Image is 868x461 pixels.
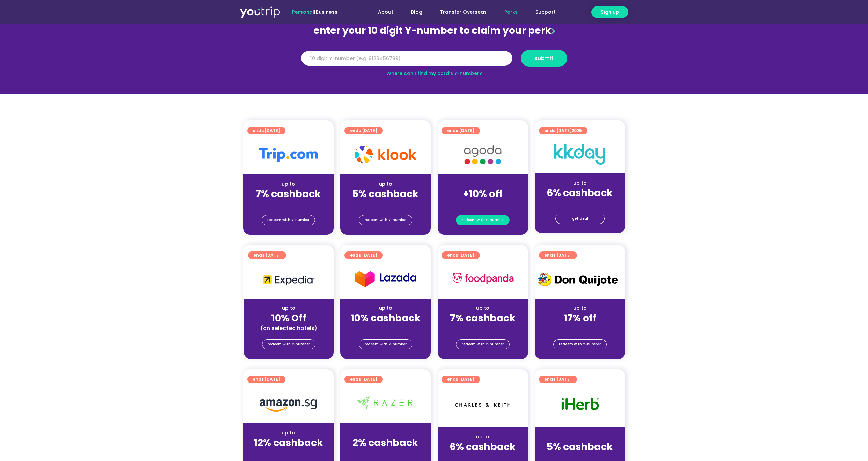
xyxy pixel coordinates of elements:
a: Blog [402,6,431,18]
strong: +10% off [463,187,503,201]
strong: 5% cashback [352,187,418,201]
a: ends [DATE] [442,127,480,134]
div: up to [346,305,425,312]
div: (for stays only) [540,199,620,206]
strong: 6% cashback [450,440,516,453]
nav: Menu [356,6,564,18]
span: ends [DATE] [350,127,377,134]
a: ends [DATE]2025 [539,127,587,134]
span: ends [DATE] [253,127,280,134]
a: ends [DATE] [344,376,383,383]
span: ends [DATE] [253,376,280,383]
span: redeem with Y-number [462,215,504,225]
a: Sign up [591,6,628,18]
a: redeem with Y-number [359,339,412,349]
span: redeem with Y-number [365,215,407,225]
a: Business [315,9,337,15]
a: ends [DATE] [344,251,383,259]
a: redeem with Y-number [359,215,412,225]
strong: 2% cashback [353,436,418,449]
span: ends [DATE] [544,251,572,259]
a: ends [DATE] [442,376,480,383]
span: redeem with Y-number [559,340,601,349]
strong: 12% cashback [254,436,323,449]
a: ends [DATE] [247,376,285,383]
div: up to [249,181,328,188]
input: 10 digit Y-number (e.g. 8123456789) [301,51,512,66]
span: get deal [572,214,588,224]
strong: 7% cashback [255,187,321,201]
div: (for stays only) [346,200,425,207]
span: redeem with Y-number [365,340,407,349]
a: ends [DATE] [248,251,286,259]
a: get deal [555,214,605,224]
a: ends [DATE] [442,251,480,259]
form: Y Number [301,50,567,72]
div: up to [540,433,620,441]
span: ends [DATE] [350,251,377,259]
strong: 17% off [563,312,597,325]
strong: 5% cashback [547,440,613,453]
button: submit [521,50,567,67]
div: up to [443,305,523,312]
span: ends [DATE] [253,251,281,259]
a: About [369,6,402,18]
a: redeem with Y-number [553,339,607,349]
a: redeem with Y-number [262,339,315,349]
strong: 7% cashback [450,312,515,325]
div: (for stays only) [443,325,523,332]
div: (for stays only) [443,453,523,460]
div: (for stays only) [346,325,425,332]
a: redeem with Y-number [456,215,510,225]
a: Transfer Overseas [431,6,496,18]
span: | [292,9,337,15]
div: enter your 10 digit Y-number to claim your perk [298,22,571,40]
span: Personal [292,9,314,15]
span: ends [DATE] [447,376,474,383]
a: ends [DATE] [344,127,383,134]
span: redeem with Y-number [268,340,310,349]
strong: 10% Off [271,312,306,325]
span: ends [DATE] [544,376,572,383]
strong: 10% cashback [351,312,421,325]
div: (for stays only) [346,449,425,456]
a: Perks [496,6,527,18]
a: ends [DATE] [247,127,285,134]
span: Sign up [601,9,619,16]
div: (on selected hotels) [249,325,328,332]
div: (for stays only) [540,325,620,332]
a: Where can I find my card’s Y-number? [386,70,482,77]
div: up to [346,181,425,188]
span: 2025 [572,128,582,133]
div: up to [346,429,425,436]
span: ends [DATE] [447,127,474,134]
a: redeem with Y-number [262,215,315,225]
div: up to [249,429,328,436]
span: redeem with Y-number [267,215,309,225]
strong: 6% cashback [547,186,613,200]
div: up to [249,305,328,312]
span: ends [DATE] [350,376,377,383]
div: (for stays only) [540,453,620,460]
span: submit [534,56,554,61]
div: (for stays only) [443,200,523,207]
div: up to [443,433,523,441]
div: up to [540,305,620,312]
span: redeem with Y-number [462,340,504,349]
a: ends [DATE] [539,376,577,383]
a: redeem with Y-number [456,339,510,349]
span: ends [DATE] [544,127,582,134]
div: (for stays only) [249,449,328,456]
span: up to [476,181,489,187]
div: up to [540,179,620,187]
span: ends [DATE] [447,251,474,259]
div: (for stays only) [249,200,328,207]
a: Support [527,6,564,18]
a: ends [DATE] [539,251,577,259]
